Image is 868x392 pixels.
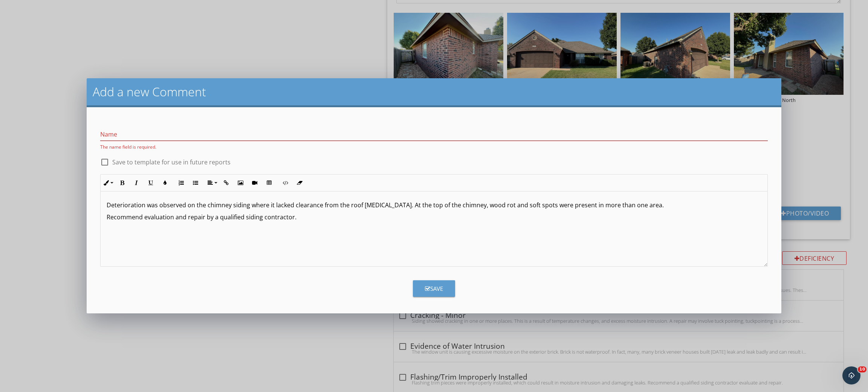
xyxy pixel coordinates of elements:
[262,176,276,190] button: Insert Table
[107,201,761,210] p: Deterioration was observed on the chimney siding where it lacked clearance from the roof [MEDICAL...
[219,176,233,190] button: Insert Link (Ctrl+K)
[278,176,292,190] button: Code View
[425,284,443,293] div: Save
[842,366,860,384] iframe: Intercom live chat
[112,158,231,166] label: Save to template for use in future reports
[205,176,219,190] button: Align
[107,213,761,222] p: Recommend evaluation and repair by a qualified siding contractor.
[115,176,129,190] button: Bold (Ctrl+B)
[233,176,248,190] button: Insert Image (Ctrl+P)
[93,84,775,99] h2: Add a new Comment
[858,366,866,372] span: 10
[188,176,203,190] button: Unordered List
[129,176,144,190] button: Italic (Ctrl+I)
[100,128,767,141] input: Name
[292,176,307,190] button: Clear Formatting
[101,176,115,190] button: Inline Style
[174,176,188,190] button: Ordered List
[248,176,262,190] button: Insert Video
[413,280,455,297] button: Save
[100,144,767,150] div: The name field is required.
